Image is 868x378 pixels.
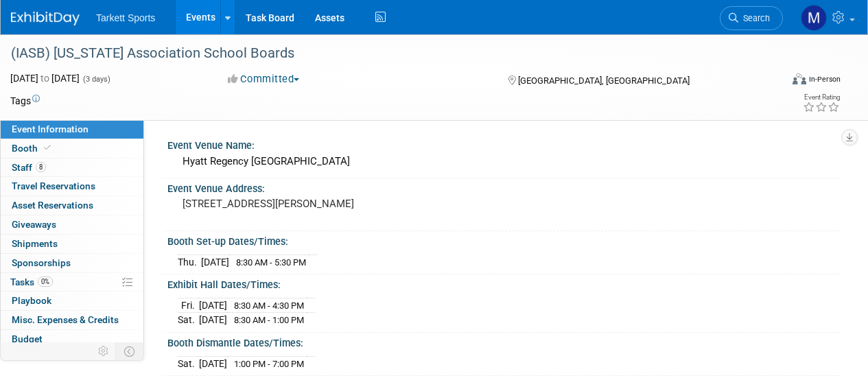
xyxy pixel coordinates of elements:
[1,235,143,253] a: Shipments
[178,356,199,370] td: Sat.
[12,162,46,173] span: Staff
[234,315,304,325] span: 8:30 AM - 1:00 PM
[92,342,116,360] td: Personalize Event Tab Strip
[12,333,43,344] span: Budget
[720,6,783,30] a: Search
[1,330,143,349] a: Budget
[178,313,199,327] td: Sat.
[719,71,841,92] div: Event Format
[199,356,227,370] td: [DATE]
[199,313,227,327] td: [DATE]
[12,314,119,325] span: Misc. Expenses & Credits
[801,5,827,31] img: megan powell
[167,333,841,350] div: Booth Dismantle Dates/Times:
[12,257,71,268] span: Sponsorships
[236,257,306,268] span: 8:30 AM - 5:30 PM
[167,178,841,196] div: Event Venue Address:
[12,180,95,191] span: Travel Reservations
[234,359,304,369] span: 1:00 PM - 7:00 PM
[12,295,51,306] span: Playbook
[6,41,770,66] div: (IASB) [US_STATE] Association School Boards
[808,74,841,84] div: In-Person
[1,254,143,272] a: Sponsorships
[234,300,304,311] span: 8:30 AM - 4:30 PM
[1,177,143,196] a: Travel Reservations
[178,255,201,269] td: Thu.
[1,273,143,292] a: Tasks0%
[12,123,89,134] span: Event Information
[12,143,54,154] span: Booth
[12,200,93,211] span: Asset Reservations
[10,276,53,287] span: Tasks
[167,231,841,248] div: Booth Set-up Dates/Times:
[793,73,806,84] img: Format-Inperson.png
[10,73,80,84] span: [DATE] [DATE]
[201,255,229,269] td: [DATE]
[11,12,80,25] img: ExhibitDay
[1,292,143,310] a: Playbook
[183,198,433,210] pre: [STREET_ADDRESS][PERSON_NAME]
[96,12,155,23] span: Tarkett Sports
[1,158,143,177] a: Staff8
[167,274,841,292] div: Exhibit Hall Dates/Times:
[36,162,46,172] span: 8
[38,73,51,84] span: to
[38,276,53,287] span: 0%
[1,139,143,158] a: Booth
[82,75,110,84] span: (3 days)
[518,75,690,86] span: [GEOGRAPHIC_DATA], [GEOGRAPHIC_DATA]
[10,94,40,108] td: Tags
[44,144,51,152] i: Booth reservation complete
[1,215,143,234] a: Giveaways
[178,151,830,172] div: Hyatt Regency [GEOGRAPHIC_DATA]
[199,298,227,313] td: [DATE]
[116,342,144,360] td: Toggle Event Tabs
[803,94,840,101] div: Event Rating
[12,219,56,230] span: Giveaways
[1,120,143,139] a: Event Information
[178,298,199,313] td: Fri.
[1,196,143,215] a: Asset Reservations
[223,72,305,86] button: Committed
[1,311,143,329] a: Misc. Expenses & Credits
[167,135,841,152] div: Event Venue Name:
[12,238,58,249] span: Shipments
[738,13,770,23] span: Search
